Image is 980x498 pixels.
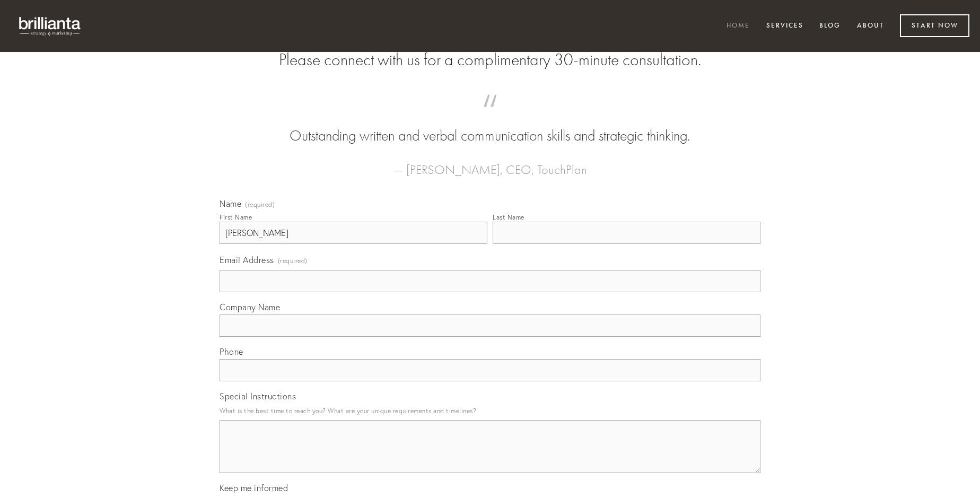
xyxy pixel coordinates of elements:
span: Email Address [220,255,274,265]
span: (required) [245,202,275,208]
a: About [850,18,891,35]
a: Services [759,18,810,35]
h2: Please connect with us for a complimentary 30-minute consultation. [220,50,760,70]
a: Blog [812,18,847,35]
span: (required) [278,254,308,268]
span: “ [237,105,743,126]
span: Phone [220,346,243,357]
div: First Name [220,213,252,221]
div: Last Name [493,213,524,221]
span: Special Instructions [220,391,296,401]
a: Home [720,18,757,35]
blockquote: Outstanding written and verbal communication skills and strategic thinking. [237,105,743,146]
span: Name [220,198,241,209]
p: What is the best time to reach you? What are your unique requirements and timelines? [220,404,760,418]
img: brillianta - research, strategy, marketing [11,11,90,41]
figcaption: — [PERSON_NAME], CEO, TouchPlan [237,146,743,180]
span: Keep me informed [220,483,288,493]
span: Company Name [220,302,280,312]
a: Start Now [900,14,969,37]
